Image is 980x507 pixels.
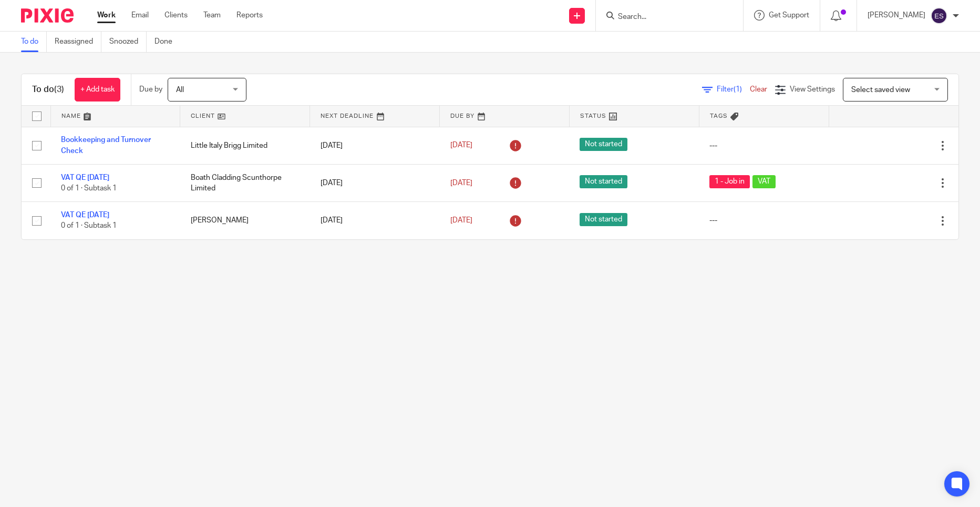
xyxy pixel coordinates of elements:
[931,7,947,24] img: svg%3E
[868,10,925,21] p: [PERSON_NAME]
[580,213,627,226] span: Not started
[310,164,440,201] td: [DATE]
[61,211,109,219] a: VAT QE [DATE]
[32,84,64,95] h1: To do
[21,8,74,23] img: Pixie
[310,127,440,164] td: [DATE]
[61,136,151,154] a: Bookkeeping and Turnover Check
[734,86,742,93] span: (1)
[709,215,818,226] div: ---
[180,127,310,164] td: Little Italy Brigg Limited
[97,10,116,21] a: Work
[203,10,221,21] a: Team
[61,174,109,181] a: VAT QE [DATE]
[580,175,627,188] span: Not started
[61,185,117,192] span: 0 of 1 · Subtask 1
[617,13,711,22] input: Search
[710,113,728,119] span: Tags
[580,138,627,151] span: Not started
[790,86,835,93] span: View Settings
[750,86,767,93] a: Clear
[54,85,64,94] span: (3)
[769,12,809,19] span: Get Support
[851,86,910,94] span: Select saved view
[55,32,101,52] a: Reassigned
[450,179,472,187] span: [DATE]
[61,222,117,230] span: 0 of 1 · Subtask 1
[176,86,184,94] span: All
[236,10,263,21] a: Reports
[21,32,47,52] a: To do
[450,142,472,149] span: [DATE]
[75,78,120,102] a: + Add task
[180,202,310,239] td: [PERSON_NAME]
[154,32,180,52] a: Done
[109,32,147,52] a: Snoozed
[164,10,188,21] a: Clients
[709,140,818,151] div: ---
[139,84,162,95] p: Due by
[450,217,472,224] span: [DATE]
[709,175,750,188] span: 1 - Job in
[752,175,776,188] span: VAT
[180,164,310,201] td: Boath Cladding Scunthorpe Limited
[310,202,440,239] td: [DATE]
[131,10,149,21] a: Email
[717,86,750,93] span: Filter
